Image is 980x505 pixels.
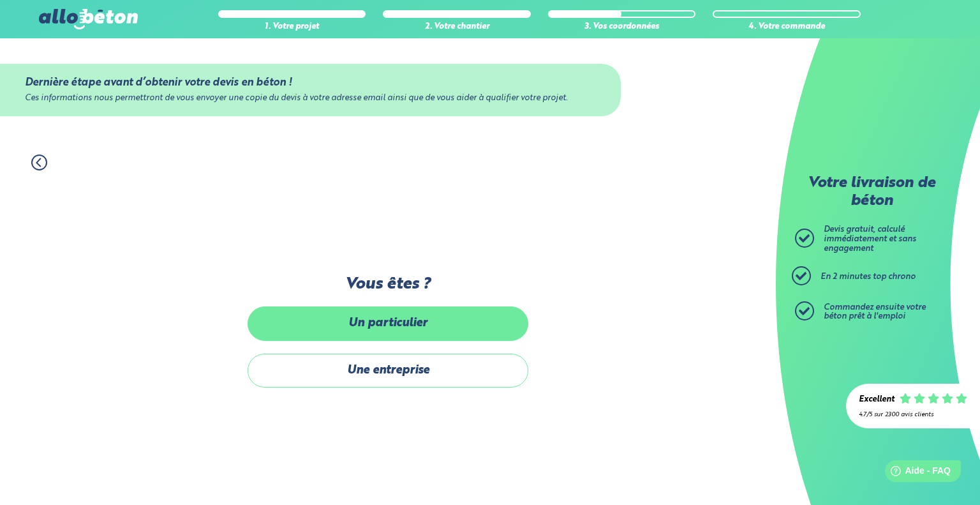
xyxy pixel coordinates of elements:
[548,22,696,32] div: 3. Vos coordonnées
[218,22,366,32] div: 1. Votre projet
[39,9,137,29] img: allobéton
[824,225,916,252] span: Devis gratuit, calculé immédiatement et sans engagement
[25,94,596,103] div: Ces informations nous permettront de vous envoyer une copie du devis à votre adresse email ainsi ...
[824,303,926,321] span: Commandez ensuite votre béton prêt à l'emploi
[248,306,528,340] label: Un particulier
[859,395,895,405] div: Excellent
[866,455,966,491] iframe: Help widget launcher
[248,354,528,388] label: Une entreprise
[798,175,945,210] p: Votre livraison de béton
[383,22,531,32] div: 2. Votre chantier
[713,22,861,32] div: 4. Votre commande
[248,275,528,294] label: Vous êtes ?
[25,77,596,89] div: Dernière étape avant d’obtenir votre devis en béton !
[859,411,967,418] div: 4.7/5 sur 2300 avis clients
[820,273,916,281] span: En 2 minutes top chrono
